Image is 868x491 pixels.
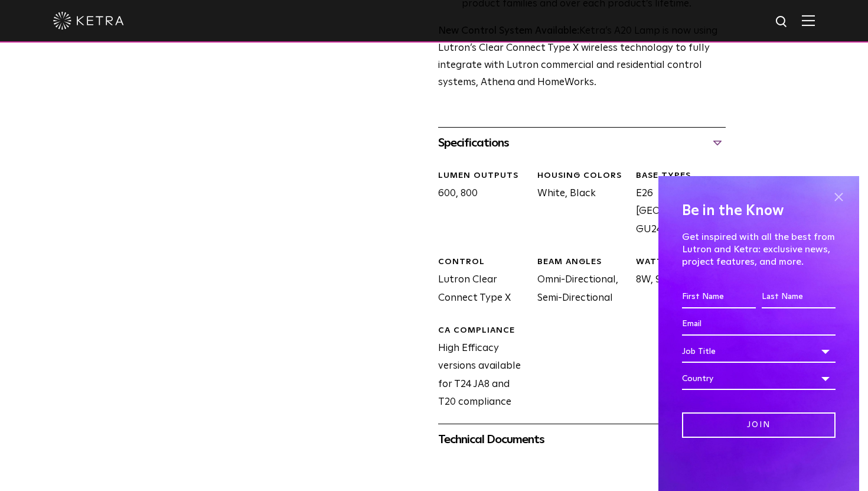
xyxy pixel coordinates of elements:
div: HOUSING COLORS [537,170,627,182]
input: Join [682,412,836,438]
div: E26 [GEOGRAPHIC_DATA], GU24 [627,170,726,239]
img: ketra-logo-2019-white [53,12,124,30]
p: Ketra’s A20 Lamp is now using Lutron’s Clear Connect Type X wireless technology to fully integrat... [438,23,726,92]
input: Last Name [762,286,836,308]
div: BEAM ANGLES [537,256,627,268]
div: LUMEN OUTPUTS [438,170,528,182]
input: Email [682,313,836,336]
div: Country [682,368,836,390]
div: Lutron Clear Connect Type X [429,256,528,307]
h4: Be in the Know [682,200,836,222]
div: White, Black [528,170,627,239]
div: Specifications [438,134,726,152]
div: 8W, 9W [627,256,726,307]
img: search icon [775,15,789,30]
div: WATTAGE [636,256,726,268]
div: 600, 800 [429,170,528,239]
img: Hamburger%20Nav.svg [802,15,815,26]
div: Omni-Directional, Semi-Directional [528,256,627,307]
div: BASE TYPES [636,170,726,182]
input: First Name [682,286,756,308]
p: Get inspired with all the best from Lutron and Ketra: exclusive news, project features, and more. [682,231,836,268]
div: Technical Documents [438,430,726,449]
div: Job Title [682,340,836,363]
div: CA Compliance [438,325,528,337]
div: CONTROL [438,256,528,268]
div: High Efficacy versions available for T24 JA8 and T20 compliance [429,325,528,412]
